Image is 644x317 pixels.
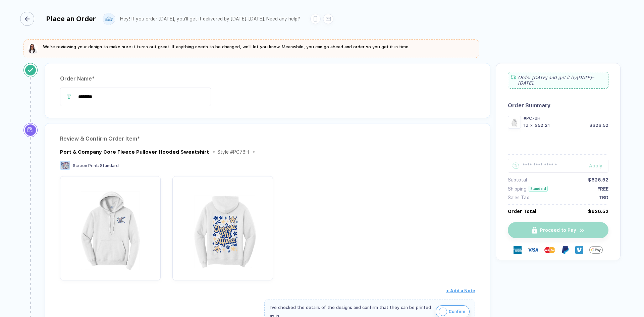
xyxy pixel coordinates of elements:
div: $626.52 [589,123,608,128]
div: Review & Confirm Order Item [60,134,475,144]
img: icon [439,308,447,316]
img: master-card [544,245,555,255]
img: Venmo [575,246,583,254]
img: GPay [589,243,603,257]
img: 1760479242086keres_nt_front.png [509,117,519,127]
div: 12 [524,123,528,128]
div: Apply [589,163,608,168]
div: Port & Company Core Fleece Pullover Hooded Sweatshirt [60,149,209,155]
div: Order Summary [508,102,608,109]
span: Screen Print : [73,163,99,168]
div: x [530,123,533,128]
div: Style # PC78H [217,149,249,155]
span: + Add a Note [446,288,475,293]
button: Apply [581,159,608,173]
div: Place an Order [46,15,96,23]
img: user profile [103,13,115,25]
img: Screen Print [60,161,70,170]
button: + Add a Note [446,285,475,296]
div: Sales Tax [508,195,529,200]
img: express [514,246,522,254]
img: 1760479242086keres_nt_front.png [63,179,157,273]
div: Order Name [60,73,475,84]
div: Subtotal [508,177,527,182]
div: Hey! If you order [DATE], you'll get it delivered by [DATE]–[DATE]. Need any help? [120,16,300,22]
div: $626.52 [588,177,608,182]
div: Standard [529,186,548,192]
img: sophie [28,43,38,54]
div: $626.52 [588,209,608,214]
div: FREE [597,186,608,192]
span: Standard [100,163,119,168]
button: We're reviewing your design to make sure it turns out great. If anything needs to be changed, we'... [28,43,410,54]
div: TBD [599,195,608,200]
img: visa [528,245,538,255]
div: $52.21 [535,123,550,128]
div: Shipping [508,186,527,192]
span: Confirm [449,306,465,317]
img: Paypal [561,246,569,254]
div: Order Total [508,209,536,214]
div: #PC78H [524,116,608,121]
img: 1760479242086tmvko_nt_back.png [176,179,270,273]
div: Order [DATE] and get it by [DATE]–[DATE] . [508,72,608,89]
span: We're reviewing your design to make sure it turns out great. If anything needs to be changed, we'... [43,44,410,49]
